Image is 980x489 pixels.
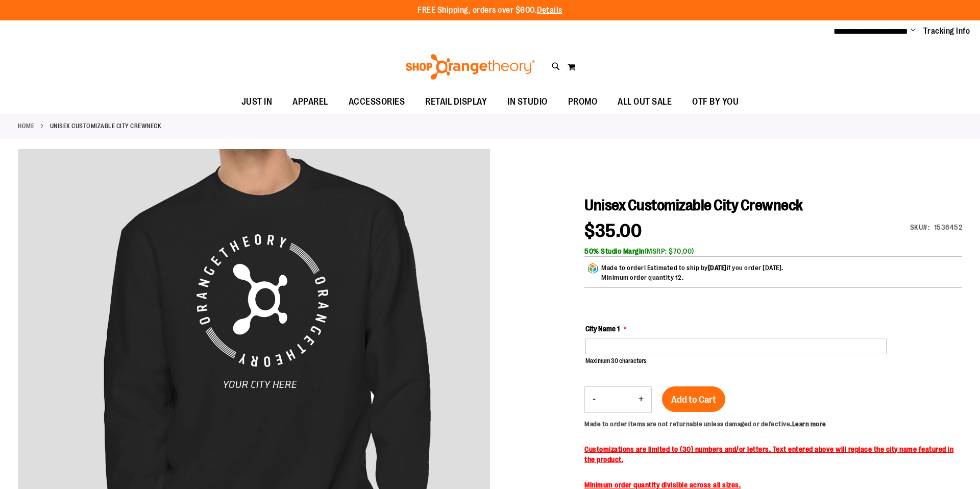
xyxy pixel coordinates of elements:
div: Made to order items are not returnable unless damaged or defective. [584,420,962,429]
span: $35.00 [584,221,642,241]
a: Learn more [792,420,826,428]
b: 50% Studio Margin [584,247,645,255]
span: RETAIL DISPLAY [425,90,487,113]
img: Shop Orangetheory [404,54,536,80]
input: Product quantity [603,387,631,412]
button: Increase product quantity [631,387,651,412]
span: Minimum order quantity divisible across all sizes. [584,481,741,489]
span: City Name 1 [585,325,620,333]
a: Home [18,121,34,131]
span: PROMO [568,90,598,113]
span: IN STUDIO [507,90,548,113]
p: Minimum order quantity 12. [601,273,783,282]
span: [DATE] [708,264,727,272]
a: Details [537,6,562,15]
div: Made to order! Estimated to ship by if you order [DATE]. [601,263,783,287]
span: Customizations are limited to (30) numbers and/or letters. Text entered above will replace the ci... [584,445,953,463]
div: 1536452 [934,222,963,232]
span: APPAREL [292,90,328,113]
span: ACCESSORIES [349,90,405,113]
button: Decrease product quantity [585,387,603,412]
strong: SKU [910,223,930,231]
p: FREE Shipping, orders over $600. [418,5,562,16]
a: Tracking Info [923,26,970,37]
strong: Unisex Customizable City Crewneck [50,121,161,131]
span: Unisex Customizable City Crewneck [584,197,803,214]
span: ALL OUT SALE [618,90,672,113]
span: Add to Cart [671,394,716,405]
button: Add to Cart [662,386,725,412]
div: (MSRP: $70.00) [584,246,962,256]
span: OTF BY YOU [692,90,739,113]
p: Maximum 30 characters [585,357,887,365]
button: Account menu [911,26,916,36]
span: JUST IN [241,90,273,113]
